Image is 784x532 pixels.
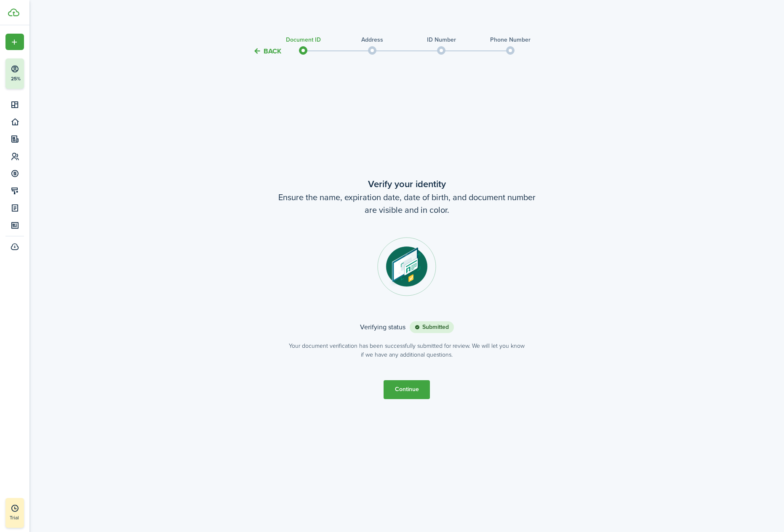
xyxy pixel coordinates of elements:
[289,341,525,359] verification-banner-description: Your document verification has been successfully submitted for review. We will let you know if we...
[8,8,19,16] img: TenantCloud
[230,177,584,191] wizard-step-header-title: Verify your identity
[5,58,75,89] button: 25%
[490,35,531,44] stepper-dot-title: Phone Number
[377,237,436,296] img: Document step
[5,34,24,50] button: Open menu
[5,498,24,528] a: Trial
[427,35,456,44] stepper-dot-title: ID Number
[253,47,281,56] button: Back
[360,322,410,332] span: Verifying status
[10,514,43,521] p: Trial
[230,191,584,216] wizard-step-header-description: Ensure the name, expiration date, date of birth, and document number are visible and in color.
[361,35,383,44] stepper-dot-title: Address
[410,321,454,333] status: Submitted
[384,380,430,399] button: Continue
[11,75,21,82] p: 25%
[286,35,321,44] stepper-dot-title: Document ID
